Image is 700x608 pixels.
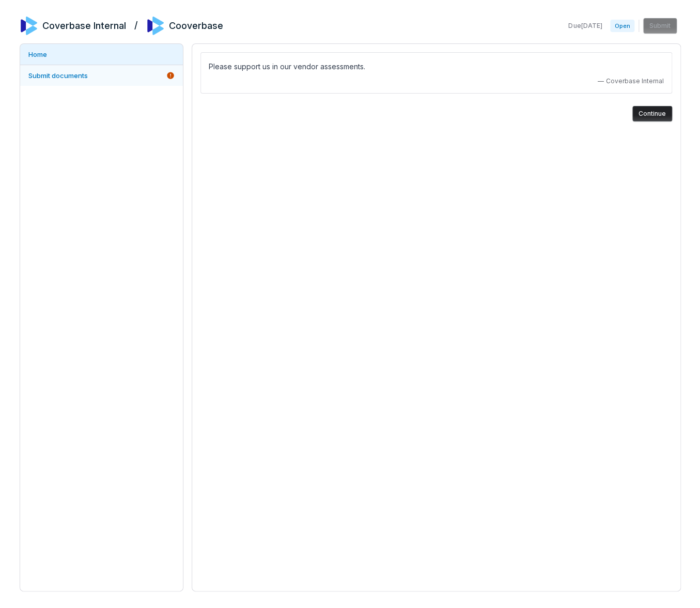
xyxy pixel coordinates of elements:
[28,71,88,80] span: Submit documents
[134,17,138,32] h2: /
[632,106,672,121] button: Continue
[209,60,664,73] p: Please support us in our vendor assessments.
[169,19,223,33] h2: Cooverbase
[20,65,183,86] a: Submit documents
[606,77,664,85] span: Coverbase Internal
[42,19,126,33] h2: Coverbase Internal
[20,44,183,65] a: Home
[610,20,634,32] span: Open
[568,22,602,30] span: Due [DATE]
[598,77,604,85] span: —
